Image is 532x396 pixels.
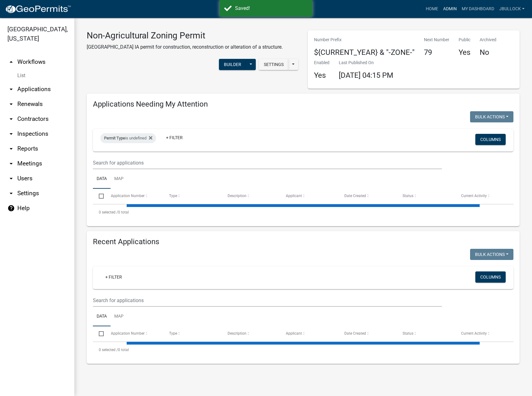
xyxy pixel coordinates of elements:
[100,133,156,143] div: is undefined
[339,71,393,80] span: [DATE] 04:15 PM
[93,307,111,327] a: Data
[339,59,393,66] p: Last Published On
[93,100,513,109] h4: Applications Needing My Attention
[461,331,487,336] span: Current Activity
[219,59,246,70] button: Builder
[111,194,145,198] span: Application Number
[99,210,118,214] span: 0 selected /
[459,3,497,15] a: My Dashboard
[100,271,127,283] a: + Filter
[459,37,470,43] p: Public
[7,160,15,167] i: arrow_drop_down
[455,326,513,341] datatable-header-cell: Current Activity
[7,205,15,212] i: help
[338,326,397,341] datatable-header-cell: Date Created
[7,86,15,93] i: arrow_drop_down
[259,59,289,70] button: Settings
[221,189,280,204] datatable-header-cell: Description
[314,71,329,80] h4: Yes
[7,175,15,182] i: arrow_drop_down
[7,115,15,123] i: arrow_drop_down
[169,194,177,198] span: Type
[475,271,506,283] button: Columns
[99,348,118,352] span: 0 selected /
[344,194,366,198] span: Date Created
[397,189,455,204] datatable-header-cell: Status
[403,331,413,336] span: Status
[470,111,513,122] button: Bulk Actions
[314,48,415,57] h4: ${CURRENT_YEAR} & "-ZONE-"
[105,326,163,341] datatable-header-cell: Application Number
[87,30,283,41] h3: Non-Agricultural Zoning Permit
[424,37,449,43] p: Next Number
[228,331,246,336] span: Description
[93,189,105,204] datatable-header-cell: Select
[104,136,125,140] span: Permit Type
[87,43,283,51] p: [GEOGRAPHIC_DATA] IA permit for construction, reconstruction or alteration of a structure.
[93,169,111,189] a: Data
[280,326,338,341] datatable-header-cell: Applicant
[314,59,329,66] p: Enabled
[161,132,188,143] a: + Filter
[221,326,280,341] datatable-header-cell: Description
[93,326,105,341] datatable-header-cell: Select
[111,169,127,189] a: Map
[7,100,15,108] i: arrow_drop_down
[480,37,496,43] p: Archived
[344,331,366,336] span: Date Created
[7,58,15,66] i: arrow_drop_up
[7,130,15,138] i: arrow_drop_down
[7,145,15,152] i: arrow_drop_down
[424,48,449,57] h4: 79
[93,156,442,169] input: Search for applications
[169,331,177,336] span: Type
[338,189,397,204] datatable-header-cell: Date Created
[93,294,442,307] input: Search for applications
[280,189,338,204] datatable-header-cell: Applicant
[475,134,506,145] button: Columns
[403,194,413,198] span: Status
[93,205,513,220] div: 0 total
[111,307,127,327] a: Map
[93,237,513,246] h4: Recent Applications
[286,194,302,198] span: Applicant
[163,189,222,204] datatable-header-cell: Type
[286,331,302,336] span: Applicant
[455,189,513,204] datatable-header-cell: Current Activity
[441,3,459,15] a: Admin
[423,3,441,15] a: Home
[480,48,496,57] h4: No
[235,5,308,12] div: Saved!
[461,194,487,198] span: Current Activity
[163,326,222,341] datatable-header-cell: Type
[397,326,455,341] datatable-header-cell: Status
[7,190,15,197] i: arrow_drop_down
[228,194,246,198] span: Description
[314,37,415,43] p: Number Prefix
[111,331,145,336] span: Application Number
[105,189,163,204] datatable-header-cell: Application Number
[459,48,470,57] h4: Yes
[497,3,527,15] a: jbullock
[470,249,513,260] button: Bulk Actions
[93,342,513,358] div: 0 total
